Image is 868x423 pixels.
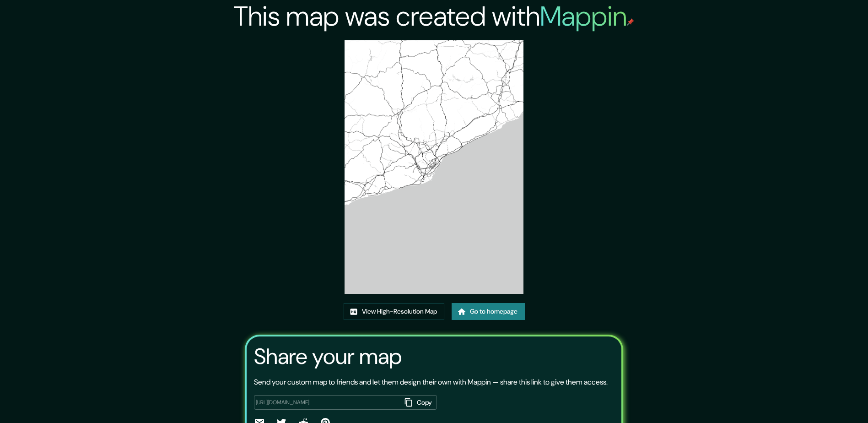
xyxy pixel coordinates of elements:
a: View High-Resolution Map [344,303,444,320]
a: Go to homepage [452,303,525,320]
h3: Share your map [254,344,402,369]
iframe: Help widget launcher [787,387,858,413]
button: Copy [401,395,437,410]
p: Send your custom map to friends and let them design their own with Mappin — share this link to gi... [254,377,608,388]
img: created-map [345,40,524,294]
img: mappin-pin [627,18,634,26]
